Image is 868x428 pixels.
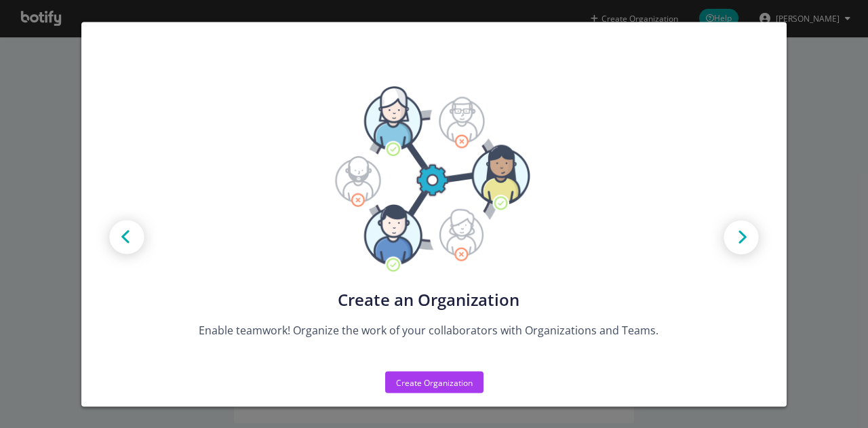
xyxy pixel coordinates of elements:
[385,372,484,393] button: Create Organization
[96,208,157,269] img: Prev arrow
[193,322,664,338] div: Enable teamwork! Organize the work of your collaborators with Organizations and Teams.
[193,290,664,309] div: Create an Organization
[396,376,473,388] div: Create Organization
[711,208,772,269] img: Next arrow
[81,22,787,406] div: modal
[326,85,530,273] img: Tutorial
